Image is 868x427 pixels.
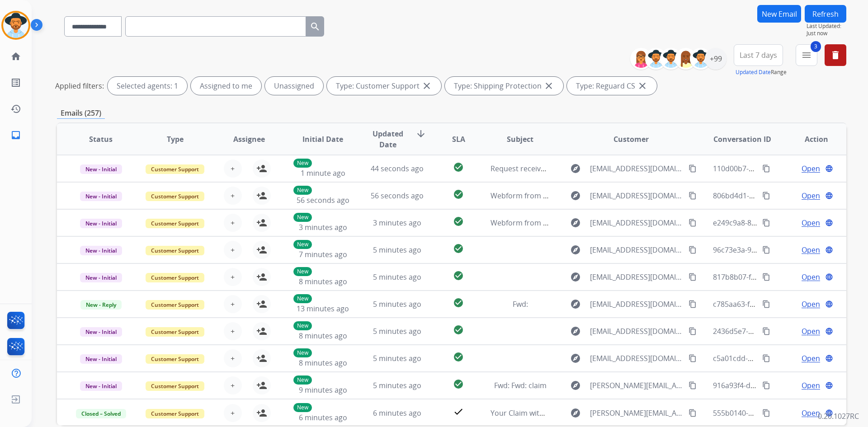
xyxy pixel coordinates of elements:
mat-icon: language [825,300,833,308]
span: New - Initial [80,354,122,364]
button: Refresh [805,5,846,23]
span: Fwd: [513,299,528,309]
button: + [224,376,242,394]
mat-icon: check_circle [453,216,464,227]
mat-icon: content_copy [762,300,770,308]
mat-icon: content_copy [762,354,770,362]
span: Subject [507,134,533,145]
span: New - Initial [80,219,122,228]
p: Applied filters: [55,80,104,91]
span: Range [736,68,787,76]
span: New - Initial [80,192,122,201]
mat-icon: close [543,80,554,91]
span: 6 minutes ago [373,408,421,418]
button: + [224,349,242,367]
mat-icon: content_copy [689,354,697,362]
span: Webform from [EMAIL_ADDRESS][DOMAIN_NAME] on [DATE] [491,218,695,228]
span: 3 [811,41,821,52]
span: 555b0140-d90d-4bd6-91e3-c0cf4cd1f65d [713,408,850,418]
mat-icon: home [10,51,21,62]
mat-icon: explore [570,408,581,418]
mat-icon: language [825,354,833,362]
span: 13 minutes ago [297,304,349,314]
mat-icon: inbox [10,130,21,141]
p: Emails (257) [57,108,105,119]
span: Customer Support [146,327,204,337]
mat-icon: person_add [256,163,267,174]
span: + [231,326,235,337]
span: New - Initial [80,273,122,282]
span: Initial Date [302,134,343,145]
span: [EMAIL_ADDRESS][DOMAIN_NAME] [590,272,683,282]
span: Open [802,299,820,310]
span: Customer Support [146,164,204,174]
mat-icon: language [825,192,833,200]
span: 5 minutes ago [373,299,421,309]
mat-icon: content_copy [689,381,697,389]
mat-icon: person_add [256,190,267,201]
p: New [293,375,312,385]
p: New [293,321,312,330]
span: + [231,408,235,418]
span: Open [802,217,820,228]
p: New [293,240,312,249]
mat-icon: person_add [256,272,267,282]
div: Type: Shipping Protection [445,77,563,95]
mat-icon: check_circle [453,297,464,308]
span: 96c73e3a-9b03-4adf-8658-7c03f670bfbc [713,245,847,255]
span: [EMAIL_ADDRESS][DOMAIN_NAME] [590,244,683,255]
mat-icon: check [453,406,464,417]
mat-icon: content_copy [689,300,697,308]
span: 7 minutes ago [299,249,347,259]
button: + [224,241,242,259]
span: 5 minutes ago [373,245,421,255]
mat-icon: close [421,80,432,91]
span: c785aa63-fafd-44bc-8963-e0fe99392df3 [713,299,845,309]
span: [EMAIL_ADDRESS][DOMAIN_NAME] [590,299,683,310]
p: New [293,294,312,303]
span: Type [167,134,184,145]
span: New - Initial [80,246,122,255]
span: Updated Date [368,128,409,150]
p: New [293,267,312,276]
mat-icon: explore [570,380,581,391]
mat-icon: explore [570,244,581,255]
span: 5 minutes ago [373,326,421,336]
span: 8 minutes ago [299,358,347,368]
button: + [224,404,242,422]
p: New [293,403,312,412]
span: Request received] Resolve the issue and log your decision. ͏‌ ͏‌ ͏‌ ͏‌ ͏‌ ͏‌ ͏‌ ͏‌ ͏‌ ͏‌ ͏‌ ͏‌ ͏‌... [491,164,758,174]
span: 2436d5e7-e844-47ae-b44b-c1db8810765d [713,326,854,336]
mat-icon: content_copy [689,164,697,173]
span: [EMAIL_ADDRESS][DOMAIN_NAME] [590,353,683,364]
mat-icon: person_add [256,380,267,391]
span: Open [802,353,820,364]
mat-icon: language [825,273,833,281]
mat-icon: content_copy [689,246,697,254]
button: + [224,214,242,232]
p: New [293,348,312,357]
mat-icon: explore [570,299,581,310]
mat-icon: content_copy [762,327,770,335]
span: 5 minutes ago [373,353,421,363]
mat-icon: check_circle [453,324,464,335]
button: Last 7 days [734,44,783,66]
span: 5 minutes ago [373,272,421,282]
span: Customer Support [146,273,204,282]
mat-icon: content_copy [762,192,770,200]
mat-icon: language [825,381,833,389]
span: New - Initial [80,381,122,391]
span: + [231,190,235,201]
span: Open [802,163,820,174]
mat-icon: content_copy [762,164,770,173]
span: Customer Support [146,381,204,391]
div: Unassigned [265,77,323,95]
span: 56 seconds ago [297,195,349,205]
mat-icon: content_copy [689,409,697,417]
mat-icon: explore [570,163,581,174]
mat-icon: content_copy [689,192,697,200]
mat-icon: language [825,164,833,173]
span: + [231,163,235,174]
mat-icon: person_add [256,244,267,255]
p: New [293,159,312,168]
